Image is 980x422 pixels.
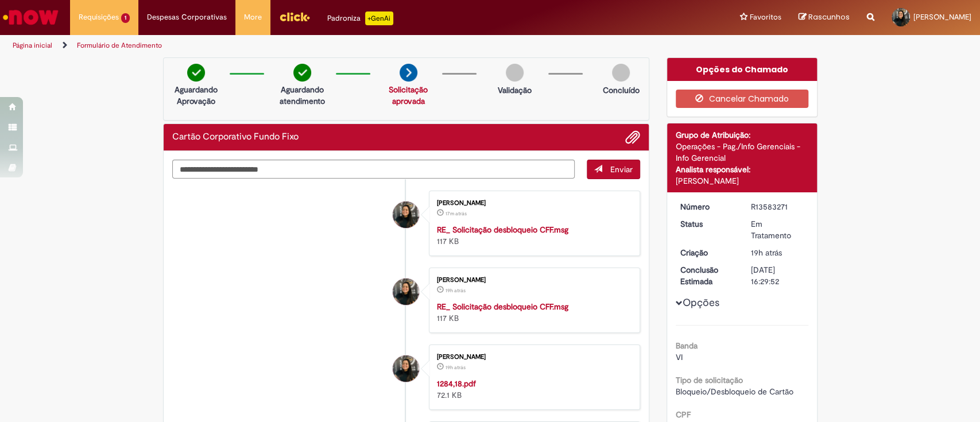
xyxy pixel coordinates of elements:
img: click_logo_yellow_360x200.png [279,8,310,25]
span: 19h atrás [751,247,782,258]
div: [DATE] 16:29:52 [751,264,804,287]
span: Rascunhos [808,11,850,22]
span: Favoritos [750,11,781,23]
span: 1 [121,13,130,23]
time: 01/10/2025 12:10:50 [446,210,467,217]
a: Rascunhos [799,12,850,23]
div: Amanda Galdino Da Silva [393,278,419,305]
time: 30/09/2025 17:29:18 [446,287,466,294]
span: Despesas Corporativas [147,11,227,23]
p: Validação [498,84,532,96]
img: arrow-next.png [400,64,417,82]
p: +GenAi [365,11,393,25]
span: More [244,11,262,23]
dt: Número [672,201,742,212]
div: Analista responsável: [676,164,808,175]
div: [PERSON_NAME] [437,277,628,284]
button: Enviar [587,160,640,179]
div: Em Tratamento [751,218,804,241]
span: Requisições [79,11,119,23]
textarea: Digite sua mensagem aqui... [172,160,575,179]
a: Solicitação aprovada [389,84,428,106]
img: img-circle-grey.png [506,64,524,82]
b: Banda [676,340,698,351]
div: Amanda Galdino Da Silva [393,355,419,382]
div: Padroniza [327,11,393,25]
a: RE_ Solicitação desbloqueio CFF.msg [437,301,568,312]
dt: Conclusão Estimada [672,264,742,287]
dt: Criação [672,247,742,258]
p: Concluído [602,84,639,96]
b: CPF [676,409,691,420]
span: 19h atrás [446,364,466,371]
a: 1284,18.pdf [437,378,476,389]
p: Aguardando atendimento [274,84,330,107]
div: Amanda Galdino Da Silva [393,202,419,228]
div: [PERSON_NAME] [437,354,628,361]
a: Formulário de Atendimento [77,41,162,50]
h2: Cartão Corporativo Fundo Fixo Histórico de tíquete [172,132,299,142]
span: [PERSON_NAME] [913,12,971,22]
a: RE_ Solicitação desbloqueio CFF.msg [437,224,568,235]
div: Opções do Chamado [667,58,817,81]
img: check-circle-green.png [187,64,205,82]
span: Bloqueio/Desbloqueio de Cartão [676,386,793,397]
time: 30/09/2025 17:29:50 [751,247,782,258]
b: Tipo de solicitação [676,375,743,385]
div: 30/09/2025 17:29:50 [751,247,804,258]
p: Aguardando Aprovação [168,84,224,107]
span: 19h atrás [446,287,466,294]
dt: Status [672,218,742,230]
div: [PERSON_NAME] [437,200,628,207]
ul: Trilhas de página [9,35,645,56]
button: Cancelar Chamado [676,90,808,108]
div: [PERSON_NAME] [676,175,808,187]
div: 117 KB [437,301,628,324]
button: Adicionar anexos [625,130,640,145]
span: VI [676,352,683,362]
time: 30/09/2025 17:28:18 [446,364,466,371]
div: Grupo de Atribuição: [676,129,808,141]
span: Enviar [610,164,633,175]
a: Página inicial [13,41,52,50]
span: 17m atrás [446,210,467,217]
div: R13583271 [751,201,804,212]
img: ServiceNow [1,6,60,29]
img: img-circle-grey.png [612,64,630,82]
div: 72.1 KB [437,378,628,401]
img: check-circle-green.png [293,64,311,82]
div: Operações - Pag./Info Gerenciais - Info Gerencial [676,141,808,164]
div: 117 KB [437,224,628,247]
